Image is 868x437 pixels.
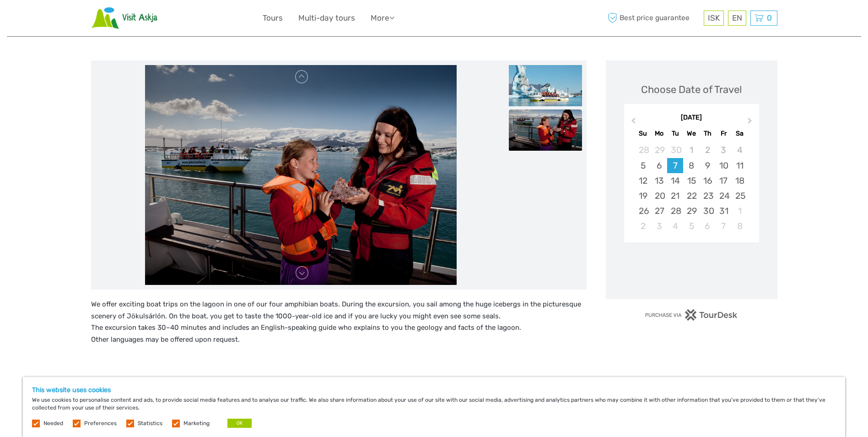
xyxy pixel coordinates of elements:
[23,377,845,437] div: We use cookies to personalise content and ads, to provide social media features and to analyse ou...
[635,188,651,203] div: Choose Sunday, October 19th, 2025
[683,127,699,140] div: We
[138,420,162,427] label: Statistics
[683,158,699,173] div: Choose Wednesday, October 8th, 2025
[645,309,738,321] img: PurchaseViaTourDesk.png
[371,11,394,25] a: More
[651,158,667,173] div: Choose Monday, October 6th, 2025
[683,173,699,188] div: Choose Wednesday, October 15th, 2025
[651,173,667,188] div: Choose Monday, October 13th, 2025
[635,203,651,218] div: Choose Sunday, October 26th, 2025
[732,203,748,218] div: Choose Saturday, November 1st, 2025
[624,113,759,123] div: [DATE]
[732,173,748,188] div: Choose Saturday, October 18th, 2025
[635,173,651,188] div: Choose Sunday, October 12th, 2025
[145,65,457,285] img: 8d24a25143e54e28a6154e819ae0ec43_main_slider.jpg
[728,11,746,26] div: EN
[700,127,716,140] div: Th
[732,142,748,158] div: Not available Saturday, October 4th, 2025
[716,203,732,218] div: Choose Friday, October 31st, 2025
[700,203,716,218] div: Choose Thursday, October 30th, 2025
[700,158,716,173] div: Choose Thursday, October 9th, 2025
[43,420,63,427] label: Needed
[227,419,252,428] button: OK
[700,142,716,158] div: Not available Thursday, October 2nd, 2025
[716,218,732,234] div: Choose Friday, November 7th, 2025
[708,13,720,22] span: ISK
[766,13,773,22] span: 0
[716,173,732,188] div: Choose Friday, October 17th, 2025
[651,218,667,234] div: Choose Monday, November 3rd, 2025
[744,115,758,130] button: Next Month
[732,218,748,234] div: Choose Saturday, November 8th, 2025
[509,109,582,151] img: 8d24a25143e54e28a6154e819ae0ec43_slider_thumbnail.jpg
[13,16,103,23] p: We're away right now. Please check back later!
[509,65,582,106] img: 7847e73af99d43878cea5bcaa9fd65fb_slider_thumbnail.jpg
[667,173,683,188] div: Choose Tuesday, October 14th, 2025
[732,127,748,140] div: Sa
[105,14,116,25] button: Open LiveChat chat widget
[683,188,699,203] div: Choose Wednesday, October 22nd, 2025
[667,158,683,173] div: Choose Tuesday, October 7th, 2025
[32,386,836,394] h5: This website uses cookies
[635,127,651,140] div: Su
[263,11,283,25] a: Tours
[84,420,117,427] label: Preferences
[651,188,667,203] div: Choose Monday, October 20th, 2025
[683,142,699,158] div: Not available Wednesday, October 1st, 2025
[667,142,683,158] div: Choose Tuesday, September 30th, 2025
[700,188,716,203] div: Choose Thursday, October 23rd, 2025
[700,173,716,188] div: Choose Thursday, October 16th, 2025
[667,203,683,218] div: Choose Tuesday, October 28th, 2025
[683,218,699,234] div: Choose Wednesday, November 5th, 2025
[635,218,651,234] div: Choose Sunday, November 2nd, 2025
[635,142,651,158] div: Choose Sunday, September 28th, 2025
[667,218,683,234] div: Choose Tuesday, November 4th, 2025
[716,127,732,140] div: Fr
[651,127,667,140] div: Mo
[183,420,210,427] label: Marketing
[627,142,756,234] div: month 2025-10
[716,142,732,158] div: Not available Friday, October 3rd, 2025
[606,11,701,26] span: Best price guarantee
[667,188,683,203] div: Choose Tuesday, October 21st, 2025
[651,203,667,218] div: Choose Monday, October 27th, 2025
[635,158,651,173] div: Choose Sunday, October 5th, 2025
[732,188,748,203] div: Choose Saturday, October 25th, 2025
[689,266,695,272] div: Loading...
[625,115,640,130] button: Previous Month
[732,158,748,173] div: Choose Saturday, October 11th, 2025
[716,158,732,173] div: Choose Friday, October 10th, 2025
[700,218,716,234] div: Choose Thursday, November 6th, 2025
[298,11,355,25] a: Multi-day tours
[667,127,683,140] div: Tu
[716,188,732,203] div: Choose Friday, October 24th, 2025
[91,7,158,29] img: Scandinavian Travel
[651,142,667,158] div: Choose Monday, September 29th, 2025
[683,203,699,218] div: Choose Wednesday, October 29th, 2025
[91,299,587,345] p: We offer exciting boat trips on the lagoon in one of our four amphibian boats. During the excursi...
[641,82,742,97] div: Choose Date of Travel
